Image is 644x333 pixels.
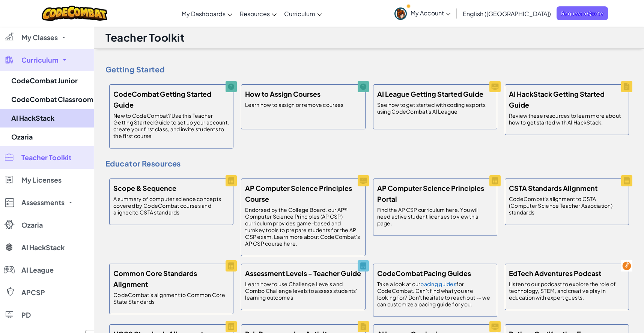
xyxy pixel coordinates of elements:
p: Learn how to use Challenge Levels and Combo Challenge levels to assess students' learning outcomes [245,280,361,301]
a: How to Assign Courses Learn how to assign or remove courses [237,81,369,133]
span: Ozaria [21,222,43,228]
h5: How to Assign Courses [245,88,320,99]
span: My Licenses [21,177,62,183]
h5: Common Core Standards Alignment [113,268,229,289]
p: CodeCombat's alignment to Common Core State Standards [113,291,229,305]
a: Resources [236,3,280,24]
p: Take a look at our for CodeCombat. Can't find what you are looking for? Don't hesitate to reach o... [377,280,493,307]
p: CodeCombat's alignment to CSTA (Computer Science Teacher Association) standards [509,195,625,216]
span: Assessments [21,199,65,206]
a: AP Computer Science Principles Course Endorsed by the College Board, our AP® Computer Science Pri... [237,175,369,260]
p: See how to get started with coding esports using CodeCombat's AI League [377,101,493,115]
h5: CodeCombat Pacing Guides [377,268,471,279]
p: Listen to our podcast to explore the role of technology, STEM, and creative play in education wit... [509,280,625,301]
span: English ([GEOGRAPHIC_DATA]) [463,10,551,18]
h5: AI League Getting Started Guide [377,88,483,99]
a: Common Core Standards Alignment CodeCombat's alignment to Common Core State Standards [105,260,237,318]
h4: Educator Resources [105,158,633,169]
a: My Dashboards [178,3,236,24]
a: CodeCombat Getting Started Guide New to CodeCombat? Use this Teacher Getting Started Guide to set... [105,81,237,152]
h5: AP Computer Science Principles Portal [377,183,493,204]
a: English ([GEOGRAPHIC_DATA]) [459,3,555,24]
h5: CSTA Standards Alignment [509,183,597,193]
span: Teacher Toolkit [21,154,71,161]
span: Curriculum [284,10,315,18]
h5: AI HackStack Getting Started Guide [509,88,625,110]
h5: Assessment Levels - Teacher Guide [245,268,361,279]
a: pacing guides [420,280,456,287]
p: Endorsed by the College Board, our AP® Computer Science Principles (AP CSP) curriculum provides g... [245,206,361,247]
h5: Scope & Sequence [113,183,176,193]
span: AI League [21,267,54,273]
h5: EdTech Adventures Podcast [509,268,601,279]
a: AP Computer Science Principles Portal Find the AP CSP curriculum here. You will need active stude... [369,175,501,240]
a: Curriculum [280,3,326,24]
a: EdTech Adventures Podcast Listen to our podcast to explore the role of technology, STEM, and crea... [501,260,633,314]
span: My Account [411,9,451,17]
span: Resources [240,10,270,18]
span: My Dashboards [182,10,226,18]
a: CSTA Standards Alignment CodeCombat's alignment to CSTA (Computer Science Teacher Association) st... [501,175,633,229]
a: Assessment Levels - Teacher Guide Learn how to use Challenge Levels and Combo Challenge levels to... [237,260,369,314]
p: Review these resources to learn more about how to get started with AI HackStack. [509,112,625,126]
span: Curriculum [21,57,59,63]
h4: Getting Started [105,64,633,75]
img: avatar [394,7,407,20]
img: CodeCombat logo [42,6,107,21]
a: AI League Getting Started Guide See how to get started with coding esports using CodeCombat's AI ... [369,81,501,133]
h5: CodeCombat Getting Started Guide [113,88,229,110]
h1: Teacher Toolkit [105,30,185,45]
a: Scope & Sequence A summary of computer science concepts covered by CodeCombat courses and aligned... [105,175,237,229]
a: AI HackStack Getting Started Guide Review these resources to learn more about how to get started ... [501,81,633,139]
p: A summary of computer science concepts covered by CodeCombat courses and aligned to CSTA standards [113,195,229,216]
a: Request a Quote [557,6,608,20]
span: AI HackStack [21,244,65,251]
a: CodeCombat Pacing Guides Take a look at ourpacing guidesfor CodeCombat. Can't find what you are l... [369,260,501,321]
a: My Account [391,1,454,25]
h5: AP Computer Science Principles Course [245,183,361,204]
p: New to CodeCombat? Use this Teacher Getting Started Guide to set up your account, create your fir... [113,112,229,139]
p: Learn how to assign or remove courses [245,101,343,108]
p: Find the AP CSP curriculum here. You will need active student licenses to view this page. [377,206,493,226]
span: My Classes [21,34,58,41]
